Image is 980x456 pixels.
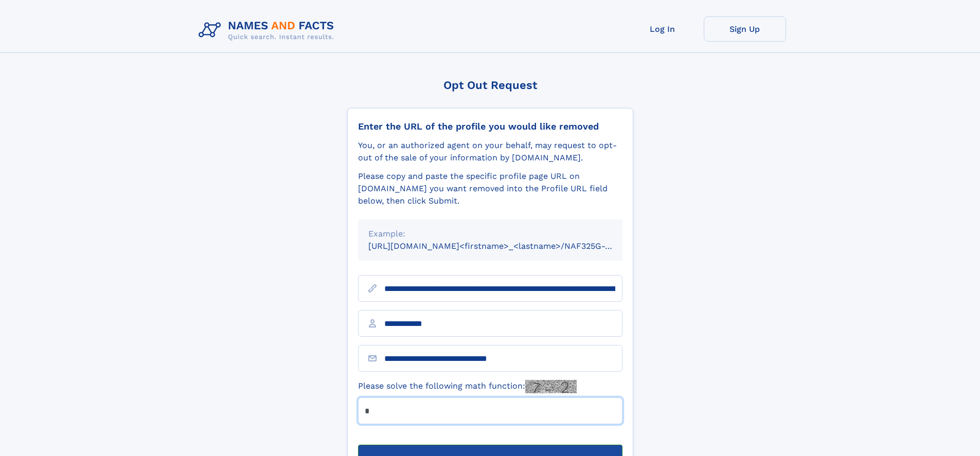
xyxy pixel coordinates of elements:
[704,16,786,42] a: Sign Up
[358,380,577,393] label: Please solve the following math function:
[358,139,622,164] div: You, or an authorized agent on your behalf, may request to opt-out of the sale of your informatio...
[358,121,622,132] div: Enter the URL of the profile you would like removed
[368,228,612,240] div: Example:
[358,170,622,207] div: Please copy and paste the specific profile page URL on [DOMAIN_NAME] you want removed into the Pr...
[347,79,633,92] div: Opt Out Request
[194,16,343,44] img: Logo Names and Facts
[621,16,704,42] a: Log In
[368,241,642,251] small: [URL][DOMAIN_NAME]<firstname>_<lastname>/NAF325G-xxxxxxxx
